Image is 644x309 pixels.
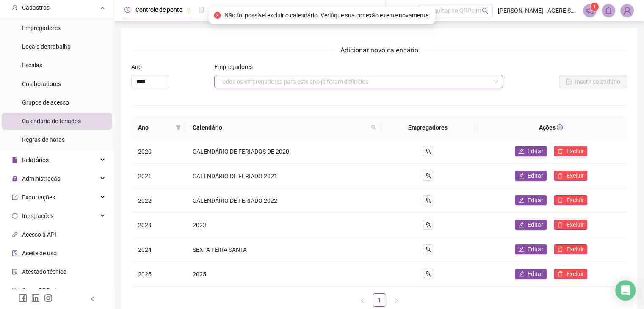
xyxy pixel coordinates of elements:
[138,123,172,132] span: Ano
[131,262,186,287] td: 2025
[193,148,289,155] span: CALENDÁRIO DE FERIADOS DE 2020
[333,6,366,13] span: Painel do DP
[193,222,206,229] span: 2023
[425,197,431,203] span: team
[373,293,386,307] li: 1
[131,62,147,72] label: Ano
[528,146,543,156] span: Editar
[567,196,584,205] span: Excluir
[515,220,547,230] button: Editar
[528,220,543,229] span: Editar
[22,250,57,257] span: Aceite de uso
[371,125,376,130] span: search
[605,7,612,14] span: bell
[360,298,365,303] span: left
[22,118,81,124] span: Calendário de feriados
[272,6,315,13] span: Gestão de férias
[390,293,403,307] button: right
[369,121,378,134] span: search
[12,269,18,275] span: solution
[554,171,587,181] button: Excluir
[90,296,96,302] span: left
[12,250,18,256] span: audit
[22,157,49,163] span: Relatórios
[557,124,563,130] span: info-circle
[515,195,547,205] button: Editar
[425,173,431,179] span: team
[12,232,18,237] span: api
[567,245,584,254] span: Excluir
[586,7,594,14] span: notification
[22,212,53,219] span: Integrações
[214,12,221,19] span: close-circle
[186,8,191,13] span: pushpin
[135,6,182,13] span: Controle de ponto
[394,298,399,303] span: right
[176,125,181,130] span: filter
[22,136,65,143] span: Regras de horas
[214,62,258,72] label: Empregadores
[124,7,130,13] span: clock-circle
[425,271,431,277] span: team
[193,246,247,253] span: SEXTA FEIRA SANTA
[518,271,524,277] span: edit
[356,293,369,307] button: left
[22,43,71,50] span: Locais de trabalho
[425,246,431,252] span: team
[518,173,524,179] span: edit
[22,231,56,238] span: Acesso à API
[131,237,186,262] td: 2024
[193,123,368,132] span: Calendário
[567,269,584,279] span: Excluir
[22,175,61,182] span: Administração
[334,45,425,55] span: Adicionar novo calendário
[518,148,524,154] span: edit
[567,171,584,180] span: Excluir
[131,164,186,188] td: 2021
[515,269,547,279] button: Editar
[12,5,18,11] span: user-add
[518,246,524,252] span: edit
[193,197,277,204] span: CALENDÁRIO DE FERIADO 2022
[590,3,599,11] sup: 1
[593,4,596,10] span: 1
[22,99,69,106] span: Grupos de acesso
[481,123,620,132] div: Ações
[528,171,543,180] span: Editar
[557,246,563,252] span: delete
[554,269,587,279] button: Excluir
[518,197,524,203] span: edit
[22,80,61,87] span: Colaboradores
[557,271,563,277] span: delete
[515,171,547,181] button: Editar
[482,8,488,14] span: search
[528,269,543,279] span: Editar
[554,195,587,205] button: Excluir
[210,6,253,13] span: Admissão digital
[131,213,186,237] td: 2023
[567,220,584,229] span: Excluir
[557,197,563,203] span: delete
[22,268,66,275] span: Atestado técnico
[425,222,431,228] span: team
[12,176,18,182] span: lock
[615,280,636,301] div: Open Intercom Messenger
[131,139,186,164] td: 2020
[12,213,18,219] span: sync
[22,4,50,11] span: Cadastros
[554,146,587,156] button: Excluir
[22,25,61,31] span: Empregadores
[22,287,60,294] span: Gerar QRCode
[199,7,205,13] span: file-done
[381,116,475,139] th: Empregadores
[621,4,633,17] img: 27221
[12,194,18,200] span: export
[554,220,587,230] button: Excluir
[557,222,563,228] span: delete
[515,244,547,254] button: Editar
[131,188,186,213] td: 2022
[567,146,584,156] span: Excluir
[557,148,563,154] span: delete
[12,157,18,163] span: file
[356,293,369,307] li: Página anterior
